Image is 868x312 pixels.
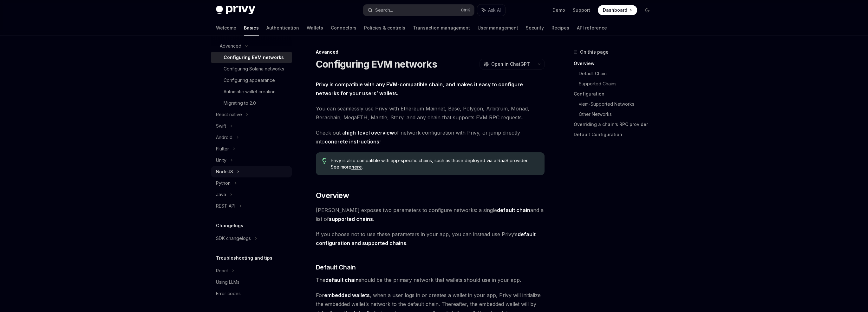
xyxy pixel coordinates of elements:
[216,156,226,164] div: Unity
[224,88,276,96] div: Automatic wallet creation
[216,290,241,297] div: Error codes
[574,58,657,69] a: Overview
[244,20,259,36] a: Basics
[224,54,284,61] div: Configuring EVM networks
[316,49,545,55] div: Advanced
[211,288,292,299] a: Error codes
[266,20,299,36] a: Authentication
[579,99,657,109] a: viem-Supported Networks
[316,104,545,122] span: You can seamlessly use Privy with Ethereum Mainnet, Base, Polygon, Arbitrum, Monad, Berachain, Me...
[216,122,226,130] div: Swift
[220,42,241,50] div: Advanced
[224,76,275,84] div: Configuring appearance
[461,8,470,13] span: Ctrl K
[603,7,627,13] span: Dashboard
[211,276,292,288] a: Using LLMs
[574,119,657,129] a: Overriding a chain’s RPC provider
[345,129,394,136] a: high-level overview
[211,52,292,63] a: Configuring EVM networks
[216,6,255,15] img: dark logo
[211,63,292,75] a: Configuring Solana networks
[488,7,501,13] span: Ask AI
[316,275,545,284] span: The should be the primary network that wallets should use in your app.
[413,20,470,36] a: Transaction management
[331,20,356,36] a: Connectors
[316,190,349,201] span: Overview
[216,202,235,210] div: REST API
[224,99,256,107] div: Migrating to 2.0
[574,129,657,140] a: Default Configuration
[216,235,251,242] div: SDK changelogs
[216,20,236,36] a: Welcome
[551,20,569,36] a: Recipes
[580,48,609,56] span: On this page
[579,109,657,119] a: Other Networks
[375,6,393,14] div: Search...
[363,4,474,16] button: Search...CtrlK
[577,20,607,36] a: API reference
[216,222,243,229] h5: Changelogs
[307,20,323,36] a: Wallets
[579,79,657,89] a: Supported Chains
[480,59,534,70] button: Open in ChatGPT
[329,216,373,222] a: supported chains
[324,292,370,298] strong: embedded wallets
[216,179,231,187] div: Python
[216,254,272,262] h5: Troubleshooting and tips
[526,20,544,36] a: Security
[211,75,292,86] a: Configuring appearance
[351,164,362,170] a: here
[316,81,523,96] strong: Privy is compatible with any EVM-compatible chain, and makes it easy to configure networks for yo...
[478,20,518,36] a: User management
[477,4,505,16] button: Ask AI
[216,145,229,153] div: Flutter
[216,191,226,198] div: Java
[574,89,657,99] a: Configuration
[216,168,233,176] div: NodeJS
[325,277,359,283] strong: default chain
[552,7,565,13] a: Demo
[316,206,545,223] span: [PERSON_NAME] exposes two parameters to configure networks: a single and a list of .
[325,138,379,145] a: concrete instructions
[216,278,239,286] div: Using LLMs
[322,158,327,164] svg: Tip
[364,20,405,36] a: Policies & controls
[316,230,545,248] span: If you choose not to use these parameters in your app, you can instead use Privy’s .
[211,86,292,97] a: Automatic wallet creation
[224,65,284,73] div: Configuring Solana networks
[211,97,292,109] a: Migrating to 2.0
[216,267,228,275] div: React
[331,157,538,170] span: Privy is also compatible with app-specific chains, such as those deployed via a RaaS provider. Se...
[316,58,437,70] h1: Configuring EVM networks
[316,263,356,272] span: Default Chain
[573,7,590,13] a: Support
[316,128,545,146] span: Check out a of network configuration with Privy, or jump directly into !
[216,111,242,118] div: React native
[491,61,530,67] span: Open in ChatGPT
[642,5,652,15] button: Toggle dark mode
[579,69,657,79] a: Default Chain
[497,207,530,213] strong: default chain
[216,134,232,141] div: Android
[497,207,530,214] a: default chain
[598,5,637,15] a: Dashboard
